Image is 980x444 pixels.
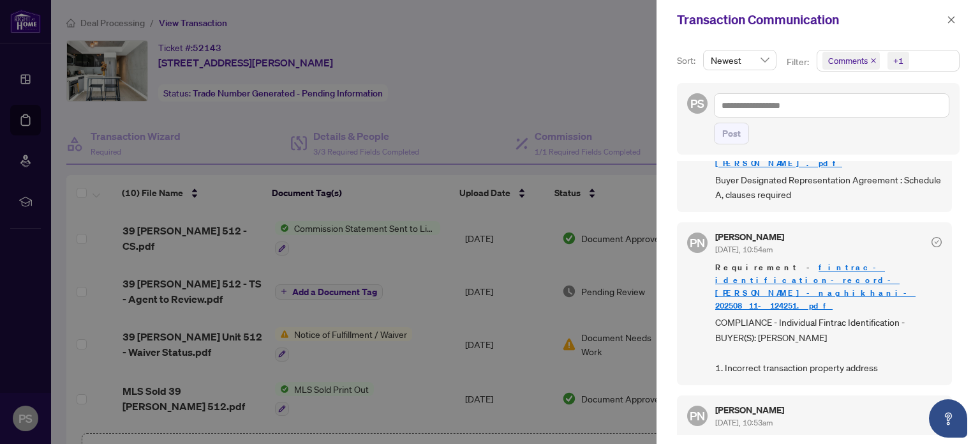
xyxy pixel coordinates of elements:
[929,399,967,438] button: Open asap
[711,50,769,70] span: Newest
[787,55,811,69] p: Filter:
[690,407,705,425] span: PN
[893,54,903,67] div: +1
[714,123,749,144] button: Post
[715,245,773,254] span: [DATE], 10:54am
[677,10,943,29] div: Transaction Communication
[690,95,704,112] span: PS
[715,261,942,312] span: Requirement -
[715,406,784,415] h5: [PERSON_NAME]
[715,315,942,375] span: COMPLIANCE - Individual Fintrac Identification - BUYER(S): [PERSON_NAME] 1. Incorrect transaction...
[677,54,698,68] p: Sort:
[715,172,942,203] span: Buyer Designated Representation Agreement : Schedule A, clauses required
[932,237,942,247] span: check-circle
[715,233,784,241] h5: [PERSON_NAME]
[690,234,705,252] span: PN
[828,54,868,67] span: Comments
[715,418,773,427] span: [DATE], 10:53am
[947,15,956,24] span: close
[822,52,880,70] span: Comments
[715,132,940,168] a: 371_Buyer_Designated_Representation_Agreement_-_PropTx-[PERSON_NAME].pdf
[870,57,877,64] span: close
